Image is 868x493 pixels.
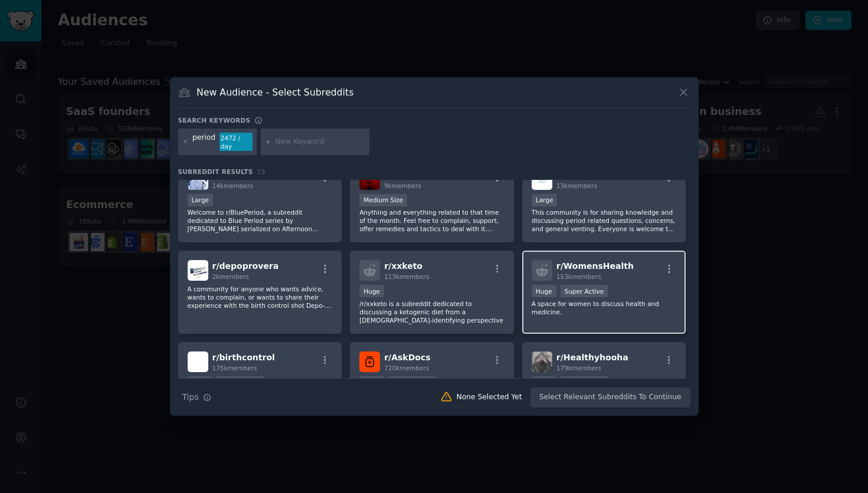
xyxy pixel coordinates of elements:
p: Welcome to r/BluePeriod, a subreddit dedicated to Blue Period series by [PERSON_NAME] serialized ... [188,208,333,233]
button: Tips [178,387,215,407]
img: Healthyhooha [532,351,552,372]
p: Anything and everything related to that time of the month. Feel free to complain, support, offer ... [359,208,505,233]
p: /r/xxketo is a subreddit dedicated to discussing a ketogenic diet from a [DEMOGRAPHIC_DATA]-ident... [359,300,505,324]
span: Subreddit Results [178,167,253,176]
div: None Selected Yet [457,392,522,403]
div: Large [532,194,558,206]
span: 175k members [212,364,257,372]
img: birthcontrol [188,351,208,372]
span: 9k members [384,182,421,189]
div: Super Active [561,376,608,389]
div: period [192,133,215,152]
div: 2472 / day [220,133,253,152]
span: 179k members [556,364,601,372]
span: 113k members [384,273,429,280]
div: Super Active [216,376,264,389]
p: This community is for sharing knowledge and discussing period related questions, concerns, and ge... [532,208,677,233]
p: A community for anyone who wants advice, wants to complain, or wants to share their experience wi... [188,285,333,310]
div: Medium Size [359,194,407,206]
img: depoprovera [188,260,208,281]
span: 153k members [556,273,601,280]
input: New Keyword [276,137,365,147]
div: Huge [532,376,556,389]
div: Super Active [561,285,608,297]
span: 14k members [212,182,253,189]
span: r/ WomensHealth [556,261,634,271]
div: Super Active [388,376,436,389]
span: r/ xxketo [384,261,422,271]
div: Large [188,194,214,206]
span: r/ depoprovera [212,261,279,271]
img: AskDocs [359,351,380,372]
div: Huge [188,376,212,389]
span: 720k members [384,364,429,372]
span: 2k members [212,273,250,280]
div: Huge [359,376,384,389]
span: 13k members [556,182,597,189]
span: Tips [182,391,199,403]
span: 19 [257,168,266,175]
span: r/ birthcontrol [212,353,275,362]
div: Huge [532,285,556,297]
span: r/ Healthyhooha [556,353,628,362]
span: r/ AskDocs [384,353,430,362]
p: A space for women to discuss health and medicine. [532,300,677,316]
h3: New Audience - Select Subreddits [196,86,353,98]
div: Huge [359,285,384,297]
h3: Search keywords [178,116,251,124]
